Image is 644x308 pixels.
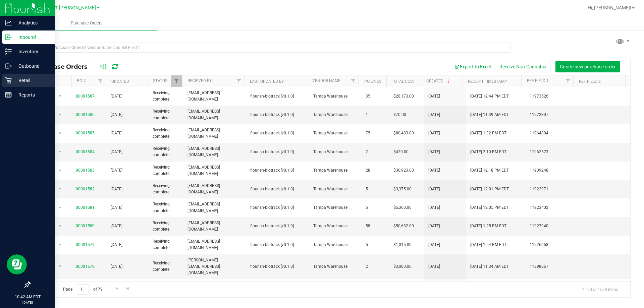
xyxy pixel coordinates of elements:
[393,223,414,229] span: $50,682.00
[250,242,305,248] span: flourish-biotrack [v0.1.0]
[3,300,52,305] p: [DATE]
[250,79,284,84] a: Last Updated By
[12,48,52,56] p: Inventory
[530,242,574,248] span: 11926658
[250,130,305,136] span: flourish-biotrack [v0.1.0]
[57,284,108,295] span: Page of 79
[111,204,122,211] span: [DATE]
[530,186,574,192] span: 11922971
[95,75,106,87] a: Filter
[313,223,358,229] span: Tampa Warehouse
[313,242,358,248] span: Tampa Warehouse
[5,91,12,98] inline-svg: Reports
[366,263,385,270] span: 2
[56,166,64,175] span: select
[187,164,242,177] span: [EMAIL_ADDRESS][DOMAIN_NAME]
[428,204,440,211] span: [DATE]
[313,93,358,100] span: Tampa Warehouse
[527,78,549,83] a: Ref Field 1
[530,112,574,118] span: 11972307
[76,242,95,247] a: 00001579
[76,187,95,191] a: 00001582
[187,257,242,276] span: [PERSON_NAME][EMAIL_ADDRESS][DOMAIN_NAME]
[5,77,12,84] inline-svg: Retail
[153,90,179,103] span: Receiving complete
[35,63,94,70] span: Purchase Orders
[111,223,122,229] span: [DATE]
[76,112,95,117] a: 00001586
[30,43,511,53] input: Search Purchase Order ID, Vendor Name and Ref Field 1
[5,63,12,69] inline-svg: Outbound
[250,167,305,174] span: flourish-biotrack [v0.1.0]
[393,263,412,270] span: $3,000.00
[153,78,167,83] a: Status
[56,222,64,231] span: select
[313,167,358,174] span: Tampa Warehouse
[56,262,64,271] span: select
[5,34,12,41] inline-svg: Inbound
[250,112,305,118] span: flourish-biotrack [v0.1.0]
[111,130,122,136] span: [DATE]
[56,110,64,120] span: select
[111,167,122,174] span: [DATE]
[111,112,122,118] span: [DATE]
[250,149,305,155] span: flourish-biotrack [v0.1.0]
[393,186,412,192] span: $3,375.00
[76,94,95,99] a: 00001587
[76,264,95,269] a: 00001578
[470,130,506,136] span: [DATE] 1:32 PM EDT
[313,204,358,211] span: Tampa Warehouse
[428,263,440,270] span: [DATE]
[187,183,242,195] span: [EMAIL_ADDRESS][DOMAIN_NAME]
[577,284,624,294] span: 1 - 20 of 1579 items
[233,75,245,87] a: Filter
[153,127,179,140] span: Receiving complete
[428,186,440,192] span: [DATE]
[470,149,506,155] span: [DATE] 2:10 PM EDT
[495,61,550,72] button: Receive Non-Cannabis
[123,284,133,293] a: Go to the last page
[250,204,305,211] span: flourish-biotrack [v0.1.0]
[250,186,305,192] span: flourish-biotrack [v0.1.0]
[187,108,242,121] span: [EMAIL_ADDRESS][DOMAIN_NAME]
[12,62,52,70] p: Outbound
[366,112,385,118] span: 1
[111,79,129,84] a: Updated
[313,130,358,136] span: Tampa Warehouse
[77,78,86,83] a: PO #
[12,76,52,84] p: Retail
[555,61,620,72] button: Create new purchase order
[393,130,414,136] span: $80,483.00
[3,294,52,300] p: 10:42 AM EDT
[393,149,409,155] span: $470.00
[56,184,64,194] span: select
[470,242,506,248] span: [DATE] 1:54 PM EDT
[7,254,27,274] iframe: Resource center
[347,75,359,87] a: Filter
[393,167,414,174] span: $30,923.00
[530,263,574,270] span: 11898857
[112,284,122,293] a: Go to the next page
[366,186,385,192] span: 5
[579,79,601,84] a: Ref Field 2
[76,149,95,154] a: 00001584
[250,223,305,229] span: flourish-biotrack [v0.1.0]
[366,204,385,211] span: 6
[153,183,179,195] span: Receiving complete
[470,204,509,211] span: [DATE] 12:05 PM EDT
[562,75,573,87] a: Filter
[450,61,495,72] button: Export to Excel
[56,91,64,101] span: select
[428,149,440,155] span: [DATE]
[588,5,631,10] span: Hi, [PERSON_NAME]!
[366,130,385,136] span: 75
[187,78,212,83] a: Received By
[187,127,242,140] span: [EMAIL_ADDRESS][DOMAIN_NAME]
[312,78,340,83] a: Vendor Name
[530,130,574,136] span: 11964804
[366,149,385,155] span: 2
[364,79,381,84] a: PO Lines
[426,79,451,83] a: Created
[171,75,182,87] a: Filter
[468,79,507,84] a: Receipt Timestamp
